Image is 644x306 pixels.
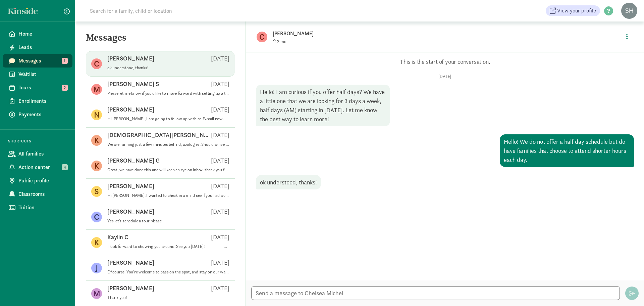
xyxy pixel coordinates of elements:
a: Action center 4 [3,161,72,174]
p: Hi [PERSON_NAME]. I wanted to check in a mind see if you had a chance to look over our infant pos... [107,193,229,198]
p: [DATE] [211,208,229,216]
span: Tuition [18,204,67,212]
span: Enrollments [18,97,67,105]
p: Great, we have done this and will keep an eye on inbox. thank you for your help [107,167,229,173]
div: Hello! We do not offer a half day schedule but do have families that choose to attend shorter hou... [500,134,634,167]
span: Public profile [18,177,67,185]
p: Of course. You're welcome to pass on the spot, and stay on our waitlist. [107,269,229,275]
div: ok understood, thanks! [256,175,321,189]
p: [DATE] [211,259,229,267]
p: [DATE] [211,233,229,241]
p: Yes let’s schedule a tour please [107,218,229,224]
p: [PERSON_NAME] [273,29,484,38]
p: [DATE] [211,80,229,88]
span: 2 [62,85,68,91]
figure: J [91,263,102,273]
p: Thank you! [107,295,229,300]
p: [PERSON_NAME] G [107,157,160,165]
figure: K [91,161,102,171]
figure: M [91,84,102,95]
p: [DATE] [211,157,229,165]
p: Hi [PERSON_NAME], I am going to follow up with an E-mail now. [107,116,229,122]
p: [DATE] [211,182,229,190]
span: Payments [18,111,67,119]
a: Enrollments [3,94,72,108]
figure: N [91,110,102,120]
p: [DATE] [211,131,229,139]
a: Leads [3,41,72,54]
a: Public profile [3,174,72,187]
a: Payments [3,108,72,121]
p: ok understood, thanks! [107,65,229,71]
p: Please let me know if you'd like to move forward with setting up a tour. I am available M-F from ... [107,91,229,96]
a: All families [3,147,72,161]
span: Action center [18,163,67,171]
p: [DATE] [211,54,229,62]
p: [PERSON_NAME] [107,259,154,267]
a: Tours 2 [3,81,72,94]
a: Classrooms [3,187,72,201]
span: Home [18,30,67,38]
a: Home [3,27,72,41]
span: View your profile [557,7,596,15]
p: I look forward to showing you around! See you [DATE]! ________________________________ From: Kins... [107,244,229,249]
span: Leads [18,43,67,51]
span: Messages [18,57,67,65]
figure: M [91,288,102,299]
p: [PERSON_NAME] [107,105,154,114]
figure: S [91,186,102,197]
figure: C [91,212,102,222]
span: 4 [62,164,68,170]
p: [DATE] [211,284,229,292]
p: Kaylin C [107,233,128,241]
p: [PERSON_NAME] S [107,80,159,88]
p: This is the start of your conversation. [256,58,634,66]
p: [DATE] [211,105,229,114]
span: Classrooms [18,190,67,198]
p: [PERSON_NAME] [107,182,154,190]
figure: K [91,135,102,146]
p: [DEMOGRAPHIC_DATA][PERSON_NAME] [107,131,211,139]
a: Tuition [3,201,72,214]
a: Messages 1 [3,54,72,68]
span: Tours [18,84,67,92]
span: 2 [277,39,286,44]
p: [DATE] [256,74,634,79]
a: View your profile [546,5,600,16]
p: [PERSON_NAME] [107,208,154,216]
figure: C [257,32,267,42]
h5: Messages [75,32,246,48]
span: All families [18,150,67,158]
p: [PERSON_NAME] [107,54,154,62]
figure: C [91,58,102,69]
span: 1 [62,58,68,64]
input: Search for a family, child or location [86,4,274,17]
a: Waitlist [3,68,72,81]
p: We are running just a few minutes behind, apologies. Should arrive within 10 minutes. [107,142,229,147]
p: [PERSON_NAME] [107,284,154,292]
div: Hello! I am curious if you offer half days? We have a little one that we are looking for 3 days a... [256,85,390,126]
figure: K [91,237,102,248]
span: Waitlist [18,70,67,78]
